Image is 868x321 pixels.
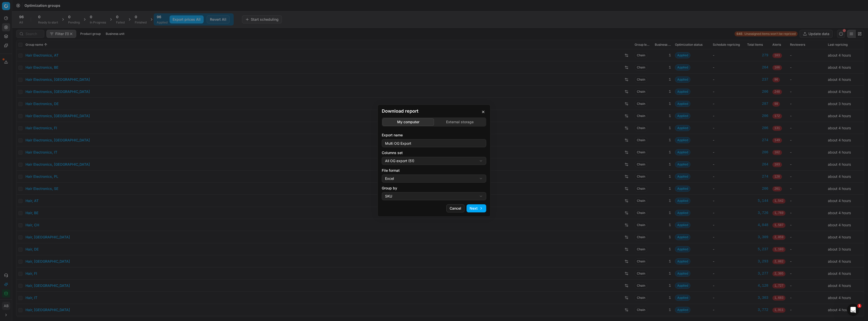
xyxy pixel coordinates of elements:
[857,304,861,308] span: 1
[467,204,486,212] button: Next
[382,168,486,173] label: File format
[434,118,485,126] button: External storage
[382,150,486,155] label: Columns set
[383,118,434,126] button: My computer
[382,133,486,138] label: Export name
[382,186,486,191] label: Group by
[446,204,465,212] button: Cancel
[847,304,859,316] iframe: Intercom live chat
[382,109,486,113] h2: Download report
